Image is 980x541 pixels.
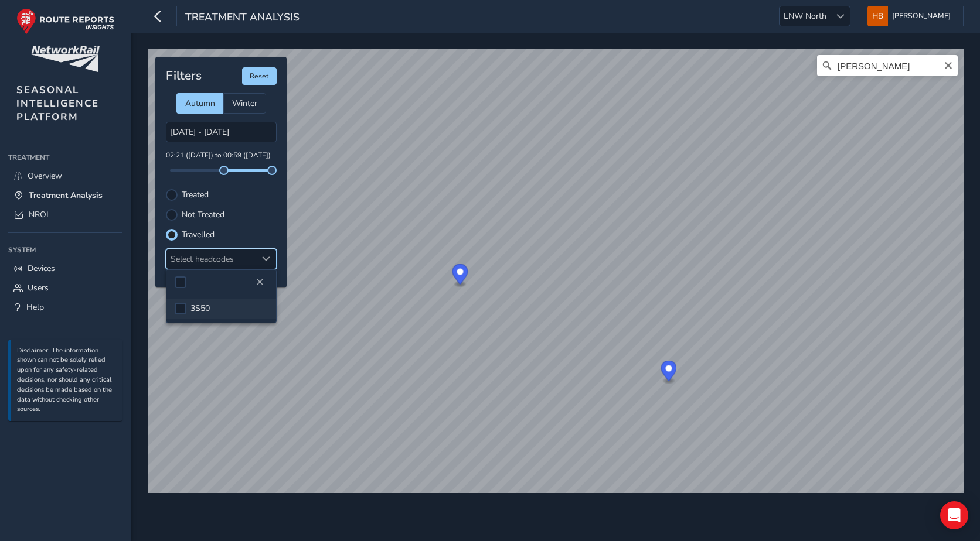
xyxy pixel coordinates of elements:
div: Map marker [452,264,468,288]
img: customer logo [31,46,100,72]
span: Users [28,282,49,293]
button: [PERSON_NAME] [867,6,955,26]
div: System [8,241,122,259]
div: Map marker [661,361,677,385]
div: Open Intercom Messenger [940,501,968,529]
label: Not Treated [182,211,224,219]
span: Winter [232,98,257,109]
span: [PERSON_NAME] [892,6,951,26]
p: 02:21 ([DATE]) to 00:59 ([DATE]) [166,150,277,161]
a: Devices [8,259,122,278]
div: Select headcodes [166,249,257,269]
span: Autumn [185,98,215,109]
a: Treatment Analysis [8,186,122,205]
label: Treated [182,191,209,199]
a: Help [8,297,122,317]
span: Treatment Analysis [29,190,103,201]
span: NROL [29,209,51,220]
img: rr logo [16,8,114,35]
img: diamond-layout [867,6,888,26]
span: Treatment Analysis [185,10,300,26]
div: Treatment [8,149,122,166]
button: Clear [944,59,953,70]
span: Devices [28,263,55,274]
a: Overview [8,166,122,186]
button: Reset [242,67,277,85]
p: Disclaimer: The information shown can not be solely relied upon for any safety-related decisions,... [17,346,117,415]
a: Users [8,278,122,297]
button: Close [251,274,268,290]
input: Search [817,55,958,76]
div: Winter [223,93,266,114]
span: 3S50 [190,303,210,314]
span: SEASONAL INTELLIGENCE PLATFORM [16,83,99,124]
a: NROL [8,205,122,224]
canvas: Map [148,49,964,493]
div: Autumn [176,93,223,114]
span: LNW North [780,6,831,26]
h4: Filters [166,69,202,83]
span: Overview [28,170,62,182]
span: Help [26,302,44,313]
label: Travelled [182,231,215,239]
